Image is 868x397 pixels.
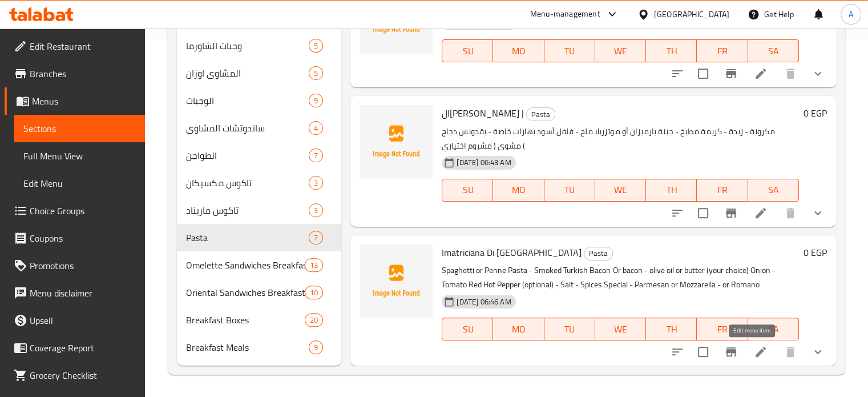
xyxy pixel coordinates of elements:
button: SA [748,179,799,202]
span: Select to update [691,340,715,364]
button: WE [595,179,646,202]
span: 4 [309,123,322,134]
span: 3 [309,178,322,189]
span: الطواجن [186,149,309,162]
span: FR [701,182,743,198]
span: 13 [305,260,322,271]
a: Grocery Checklist [5,362,145,389]
div: Breakfast Boxes20 [177,306,342,334]
button: SU [442,179,493,202]
span: SA [753,182,794,198]
button: show more [804,60,831,87]
button: Branch-specific-item [717,60,745,87]
div: items [309,39,323,53]
span: Pasta [584,247,612,260]
span: 5 [309,68,322,79]
div: ساندوتشات المشاوى4 [177,114,342,142]
span: تاكوس ماريناد [186,203,309,217]
span: Sections [23,122,136,135]
span: Branches [30,67,136,81]
span: Pasta [186,231,309,244]
a: Edit menu item [754,206,768,220]
div: المشاوي اوزان [186,66,309,80]
div: Pasta7 [177,224,342,251]
div: items [309,121,323,135]
div: items [305,286,323,299]
a: Upsell [5,307,145,334]
h6: 0 EGP [804,244,827,260]
div: items [309,176,323,190]
div: items [309,66,323,80]
span: [DATE] 06:46 AM [452,296,515,307]
span: Select to update [691,62,715,86]
span: MO [498,43,539,59]
img: الفريدو دي روما | [360,105,433,178]
span: الوجبات [186,94,309,107]
span: FR [701,43,743,59]
span: Grocery Checklist [30,368,136,382]
button: sort-choices [664,199,691,227]
button: SA [748,318,799,340]
a: Coverage Report [5,334,145,362]
button: WE [595,39,646,62]
h6: 0 EGP [804,105,827,121]
span: Pasta [527,108,555,121]
button: delete [777,338,804,366]
span: SA [753,43,794,59]
span: ال[PERSON_NAME] | [442,105,524,122]
div: items [309,231,323,244]
span: Coverage Report [30,341,136,355]
a: Full Menu View [14,142,145,170]
div: تاكوس ماريناد3 [177,197,342,224]
div: ساندوتشات المشاوى [186,121,309,135]
button: MO [493,179,544,202]
span: Select to update [691,201,715,225]
div: Menu-management [530,7,600,21]
span: A [849,8,853,21]
div: items [305,258,323,272]
span: WE [600,43,641,59]
a: Sections [14,115,145,142]
span: FR [701,321,743,338]
div: المشاوي اوزان5 [177,59,342,87]
p: Spaghetti or Penne Pasta - Smoked Turkish Bacon Or bacon - olive oil or butter (your choice) Onio... [442,263,799,292]
span: 7 [309,150,322,161]
span: TU [549,182,591,198]
div: [GEOGRAPHIC_DATA] [654,8,729,21]
a: Menu disclaimer [5,279,145,307]
span: 10 [305,287,322,298]
a: Edit Menu [14,170,145,197]
span: Omelette Sandwiches Breakfast [186,258,305,272]
div: الطواجن7 [177,142,342,169]
span: Choice Groups [30,204,136,218]
div: تاكوس مكسيكان3 [177,169,342,197]
div: Oriental Sandwiches Breakfast [186,286,305,299]
a: Promotions [5,252,145,279]
button: show more [804,199,831,227]
a: Branches [5,60,145,87]
div: Pasta [584,247,613,260]
span: MO [498,182,539,198]
span: وجبات الشاورما [186,39,309,53]
span: Promotions [30,259,136,272]
span: 9 [309,95,322,106]
button: SA [748,39,799,62]
button: TU [544,318,595,340]
div: وجبات الشاورما5 [177,32,342,59]
button: sort-choices [664,338,691,366]
svg: Show Choices [811,67,825,81]
span: Breakfast Meals [186,340,309,354]
span: تاكوس مكسيكان [186,176,309,190]
button: TU [544,179,595,202]
div: Breakfast Meals9 [177,334,342,361]
span: Imatriciana Di [GEOGRAPHIC_DATA] [442,244,582,261]
span: 3 [309,205,322,216]
a: Menus [5,87,145,115]
button: TU [544,39,595,62]
span: Menu disclaimer [30,286,136,300]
